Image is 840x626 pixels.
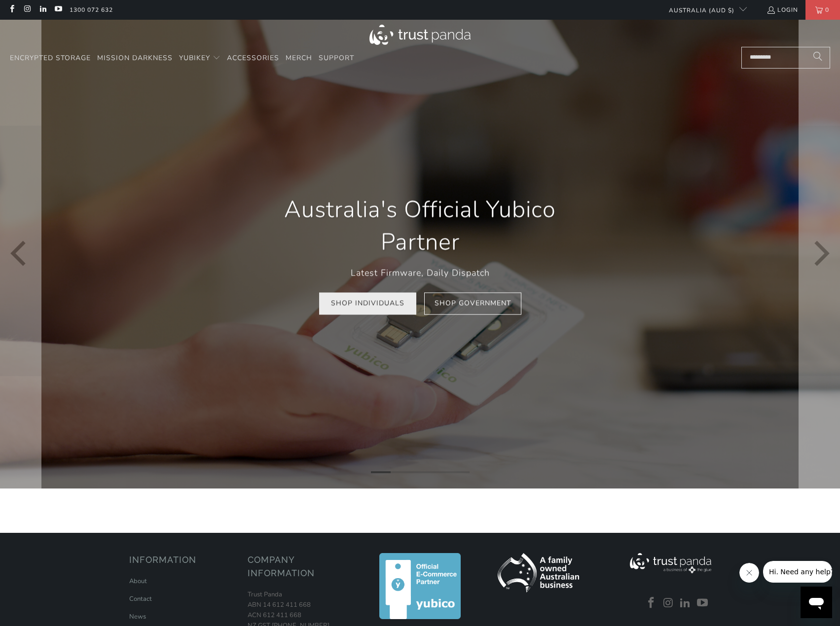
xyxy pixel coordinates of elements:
a: About [129,577,147,586]
span: Mission Darkness [97,53,173,63]
span: YubiKey [179,53,210,63]
button: Search [805,47,830,69]
li: Page dot 5 [450,471,470,473]
a: Support [319,47,354,70]
li: Page dot 2 [391,471,410,473]
a: Mission Darkness [97,47,173,70]
span: Merch [286,53,312,63]
a: Trust Panda Australia on YouTube [54,6,62,14]
span: Support [319,53,354,63]
iframe: Reviews Widget [5,508,835,529]
a: Merch [286,47,312,70]
li: Page dot 1 [371,471,391,473]
a: Accessories [227,47,279,70]
nav: Translation missing: en.navigation.header.main_nav [10,47,354,70]
span: Encrypted Storage [10,53,91,63]
iframe: Message from company [763,561,832,583]
span: Accessories [227,53,279,63]
a: Trust Panda Australia on Facebook [644,597,659,610]
a: News [129,612,146,621]
img: Trust Panda Australia [369,25,471,45]
a: Trust Panda Australia on YouTube [695,597,710,610]
a: Login [767,4,798,15]
h1: Australia's Official Yubico Partner [257,194,583,259]
input: Search... [741,47,830,69]
a: Trust Panda Australia on Instagram [661,597,676,610]
a: Trust Panda Australia on LinkedIn [678,597,693,610]
iframe: Button to launch messaging window [801,587,832,618]
a: Trust Panda Australia on Facebook [7,6,16,14]
summary: YubiKey [179,47,220,70]
li: Page dot 4 [430,471,450,473]
iframe: Close message [739,563,759,583]
a: Shop Government [424,292,521,314]
p: Latest Firmware, Daily Dispatch [257,266,583,280]
a: Contact [129,594,152,603]
li: Page dot 3 [410,471,430,473]
a: Shop Individuals [319,292,416,314]
a: Trust Panda Australia on LinkedIn [38,6,47,14]
a: 1300 072 632 [70,4,113,15]
a: Encrypted Storage [10,47,91,70]
a: Trust Panda Australia on Instagram [23,6,31,14]
span: Hi. Need any help? [6,7,71,15]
